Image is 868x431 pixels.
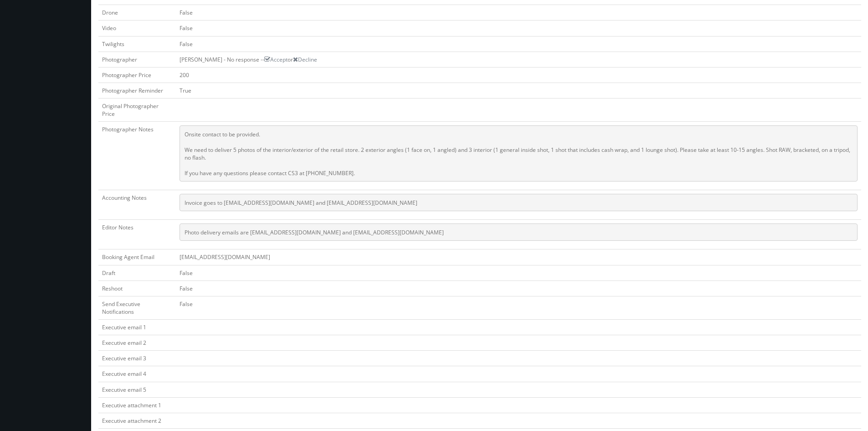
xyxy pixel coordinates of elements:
[98,190,176,220] td: Accounting Notes
[98,351,176,366] td: Executive email 3
[98,265,176,280] td: Draft
[176,36,861,52] td: False
[98,67,176,83] td: Photographer Price
[98,99,176,122] td: Original Photographer Price
[98,382,176,397] td: Executive email 5
[98,366,176,382] td: Executive email 4
[264,56,288,63] a: Accept
[176,249,861,265] td: [EMAIL_ADDRESS][DOMAIN_NAME]
[98,249,176,265] td: Booking Agent Email
[293,56,317,63] a: Decline
[98,83,176,98] td: Photographer Reminder
[98,320,176,335] td: Executive email 1
[98,220,176,249] td: Editor Notes
[176,21,861,36] td: False
[98,335,176,351] td: Executive email 2
[98,397,176,413] td: Executive attachment 1
[176,5,861,21] td: False
[176,296,861,319] td: False
[98,122,176,190] td: Photographer Notes
[180,194,858,211] pre: Invoice goes to [EMAIL_ADDRESS][DOMAIN_NAME] and [EMAIL_ADDRESS][DOMAIN_NAME]
[98,413,176,428] td: Executive attachment 2
[98,296,176,319] td: Send Executive Notifications
[98,36,176,52] td: Twilights
[98,21,176,36] td: Video
[180,223,858,241] pre: Photo delivery emails are [EMAIL_ADDRESS][DOMAIN_NAME] and [EMAIL_ADDRESS][DOMAIN_NAME]
[176,67,861,83] td: 200
[176,265,861,280] td: False
[98,5,176,21] td: Drone
[98,280,176,296] td: Reshoot
[98,52,176,67] td: Photographer
[176,52,861,67] td: [PERSON_NAME] - No response -- or
[176,280,861,296] td: False
[180,125,858,182] pre: Onsite contact to be provided. We need to deliver 5 photos of the interior/exterior of the retail...
[176,83,861,98] td: True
